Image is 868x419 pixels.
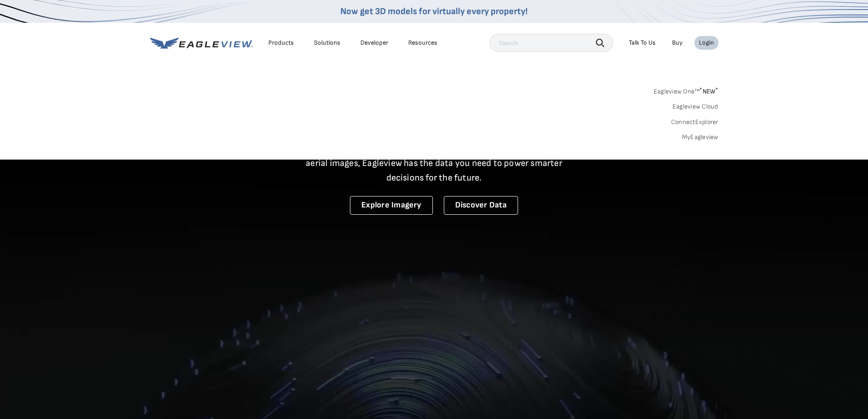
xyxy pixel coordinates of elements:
[629,39,656,47] div: Talk To Us
[682,133,719,141] a: MyEagleview
[444,196,518,215] a: Discover Data
[350,196,433,215] a: Explore Imagery
[671,118,719,126] a: ConnectExplorer
[340,6,528,17] a: Now get 3D models for virtually every property!
[699,88,718,95] span: NEW
[360,39,388,47] a: Developer
[673,103,719,111] a: Eagleview Cloud
[295,141,574,185] p: A new era starts here. Built on more than 3.5 billion high-resolution aerial images, Eagleview ha...
[408,39,437,47] div: Resources
[268,39,294,47] div: Products
[672,39,683,47] a: Buy
[489,34,613,52] input: Search
[314,39,340,47] div: Solutions
[699,39,714,47] div: Login
[654,85,719,95] a: Eagleview One™*NEW*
